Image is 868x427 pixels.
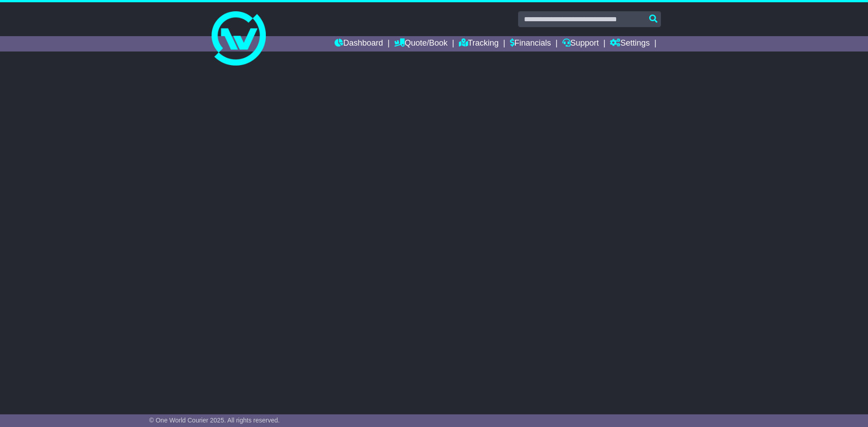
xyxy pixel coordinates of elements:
[394,36,448,52] a: Quote/Book
[459,36,499,52] a: Tracking
[610,36,650,52] a: Settings
[149,417,280,424] span: © One World Courier 2025. All rights reserved.
[562,36,599,52] a: Support
[510,36,551,52] a: Financials
[335,36,383,52] a: Dashboard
